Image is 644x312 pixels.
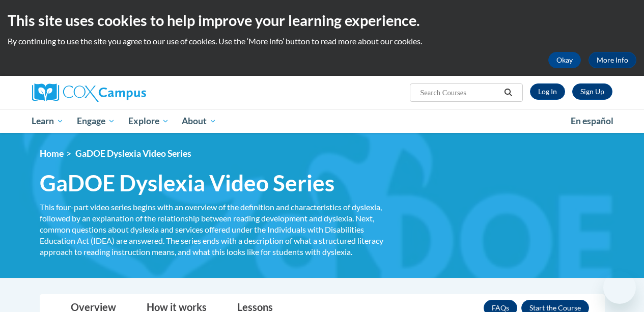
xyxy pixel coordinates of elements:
p: By continuing to use the site you agree to our use of cookies. Use the ‘More info’ button to read... [8,36,636,47]
a: Learn [25,109,71,133]
button: Search [500,87,516,99]
a: Engage [70,109,122,133]
a: Cox Campus [32,83,215,102]
span: GaDOE Dyslexia Video Series [75,148,191,159]
a: Home [40,148,64,159]
span: About [182,115,216,127]
h2: This site uses cookies to help improve your learning experience. [8,10,636,31]
span: Engage [77,115,115,127]
img: Cox Campus [32,83,146,102]
span: GaDOE Dyslexia Video Series [40,169,334,196]
a: Explore [122,109,176,133]
iframe: Button to launch messaging window [603,271,636,304]
div: This four-part video series begins with an overview of the definition and characteristics of dysl... [40,202,391,258]
a: About [175,109,223,133]
span: Explore [128,115,169,127]
a: Register [572,83,612,100]
span: En español [571,116,613,126]
div: Main menu [24,109,620,133]
span: Learn [32,115,64,127]
a: More Info [589,52,636,68]
button: Okay [548,52,581,68]
a: Log In [530,83,565,100]
a: En español [564,110,620,132]
input: Search Courses [419,87,500,99]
